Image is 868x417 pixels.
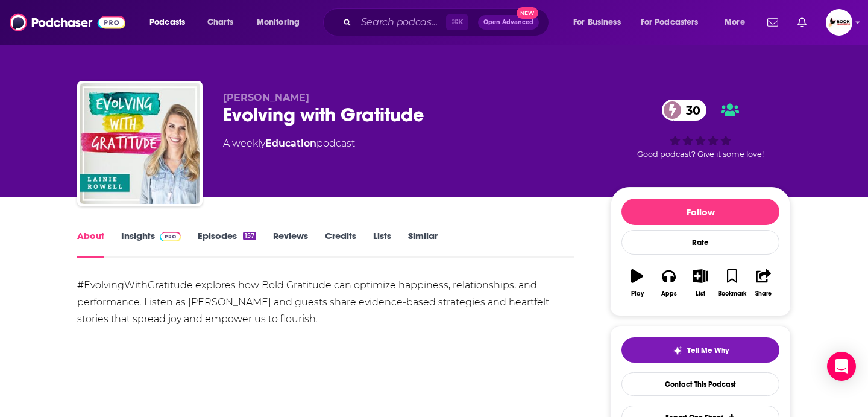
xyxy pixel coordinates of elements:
a: Contact This Podcast [621,372,779,396]
a: Show notifications dropdown [793,12,811,33]
div: Open Intercom Messenger [827,352,856,381]
span: Good podcast? Give it some love! [637,150,764,159]
a: Show notifications dropdown [763,12,783,33]
span: Tell Me Why [687,346,729,355]
span: Open Advanced [483,19,533,25]
div: Search podcasts, credits, & more... [335,8,561,36]
div: Apps [661,290,677,298]
span: New [517,7,538,19]
span: For Podcasters [641,14,699,31]
span: ⌘ K [446,14,468,30]
div: List [696,290,705,298]
span: Monitoring [257,14,300,31]
a: 30 [662,100,706,121]
a: Education [265,138,316,149]
span: Podcasts [149,14,185,31]
img: Podchaser - Follow, Share and Rate Podcasts [10,11,125,34]
a: InsightsPodchaser Pro [121,230,181,258]
a: Credits [325,230,356,258]
span: Charts [207,14,233,31]
span: For Business [573,14,621,31]
button: Share [748,261,779,305]
button: Bookmark [716,261,747,305]
span: [PERSON_NAME] [223,92,309,103]
div: 157 [243,232,256,240]
img: tell me why sparkle [673,346,682,355]
div: #EvolvingWithGratitude explores how Bold Gratitude can optimize happiness, relationships, and per... [77,277,574,328]
span: More [725,14,745,31]
a: Charts [200,13,241,32]
div: 30Good podcast? Give it some love! [610,92,791,167]
img: Podchaser Pro [160,232,181,241]
button: Apps [653,261,684,305]
a: Episodes157 [198,230,256,258]
div: Share [755,290,772,298]
img: Evolving with Gratitude [80,83,200,204]
div: Rate [621,230,779,255]
a: Lists [373,230,391,258]
button: open menu [248,13,315,32]
span: 30 [674,100,706,121]
button: Follow [621,199,779,225]
button: open menu [633,13,716,32]
div: Bookmark [718,290,746,298]
button: open menu [141,13,201,32]
a: Similar [408,230,438,258]
div: Play [631,290,644,298]
button: Play [621,261,653,305]
button: open menu [565,13,636,32]
a: About [77,230,104,258]
button: open menu [716,13,760,32]
button: Open AdvancedNew [478,15,539,30]
div: A weekly podcast [223,136,355,151]
a: Reviews [273,230,308,258]
button: tell me why sparkleTell Me Why [621,337,779,363]
button: Show profile menu [826,9,852,36]
input: Search podcasts, credits, & more... [356,13,446,32]
img: User Profile [826,9,852,36]
button: List [685,261,716,305]
span: Logged in as BookLaunchers [826,9,852,36]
